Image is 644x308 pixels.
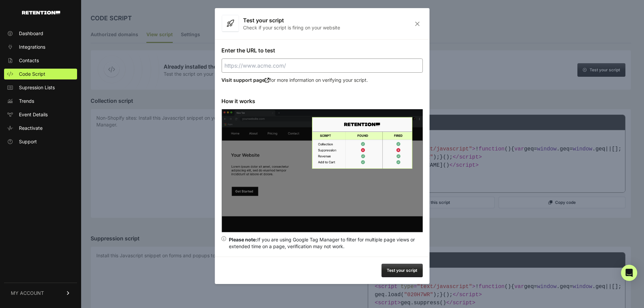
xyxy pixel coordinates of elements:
[4,42,77,52] a: Integrations
[22,11,60,15] img: Retention.com
[229,237,257,242] strong: Please note:
[19,57,39,64] span: Contacts
[11,290,44,297] span: MY ACCOUNT
[4,55,77,66] a: Contacts
[19,98,34,104] span: Trends
[412,21,423,27] i: Close
[221,97,423,105] h3: How it works
[243,16,340,24] h3: Test your script
[19,44,45,50] span: Integrations
[4,109,77,120] a: Event Details
[19,71,45,77] span: Code Script
[221,47,275,54] label: Enter the URL to test
[221,58,423,73] input: https://www.acme.com/
[4,96,77,106] a: Trends
[19,111,48,118] span: Event Details
[19,125,43,132] span: Reactivate
[229,236,423,250] div: If you are using Google Tag Manager to filter for multiple page views or extended time on a page,...
[621,265,637,281] div: Open Intercom Messenger
[4,82,77,93] a: Supression Lists
[221,77,423,84] p: for more information on verifying your script.
[381,264,423,277] button: Test your script
[19,84,55,91] span: Supression Lists
[243,24,340,31] p: Check if your script is firing on your website
[19,138,37,145] span: Support
[221,109,423,232] img: verify script installation
[221,77,269,83] a: Visit support page
[4,69,77,79] a: Code Script
[19,30,43,37] span: Dashboard
[4,136,77,147] a: Support
[4,28,77,39] a: Dashboard
[4,123,77,134] a: Reactivate
[4,283,77,303] a: MY ACCOUNT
